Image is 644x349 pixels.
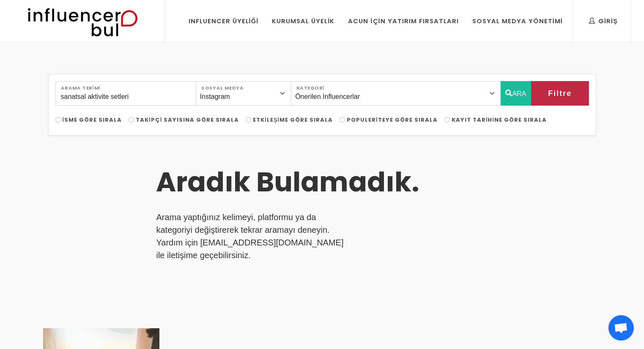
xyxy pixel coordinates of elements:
[246,117,251,123] input: Etkileşime Göre Sırala
[340,117,345,123] input: Populeriteye Göre Sırala
[472,16,563,26] div: Sosyal Medya Yönetimi
[608,315,634,341] div: Açık sohbet
[531,81,589,106] button: Filtre
[272,16,334,26] div: Kurumsal Üyelik
[129,117,134,123] input: Takipçi Sayısına Göre Sırala
[55,81,196,106] input: Search..
[189,16,259,26] div: Influencer Üyeliği
[253,116,333,124] span: Etkileşime Göre Sırala
[63,116,122,124] span: İsme Göre Sırala
[452,116,547,124] span: Kayıt Tarihine Göre Sırala
[501,81,532,106] button: ARA
[136,116,239,124] span: Takipçi Sayısına Göre Sırala
[347,116,438,124] span: Populeriteye Göre Sırala
[55,117,61,123] input: İsme Göre Sırala
[589,16,618,26] div: Giriş
[444,117,450,123] input: Kayıt Tarihine Göre Sırala
[348,16,458,26] div: Acun İçin Yatırım Fırsatları
[156,166,475,199] h3: Aradık Bulamadık.
[156,211,348,262] p: Arama yaptığınız kelimeyi, platformu ya da kategoriyi değiştirerek tekrar aramayı deneyin. Yardım...
[548,86,572,101] span: Filtre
